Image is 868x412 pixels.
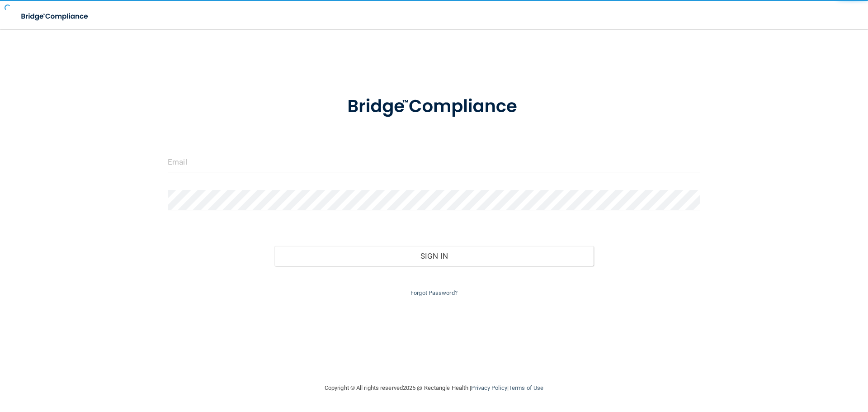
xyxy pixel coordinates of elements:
img: bridge_compliance_login_screen.278c3ca4.svg [329,83,539,130]
img: bridge_compliance_login_screen.278c3ca4.svg [14,7,97,26]
div: Copyright © All rights reserved 2025 @ Rectangle Health | | [269,374,599,403]
a: Forgot Password? [410,289,458,296]
button: Sign In [274,246,594,266]
input: Email [168,152,700,172]
a: Terms of Use [509,384,543,391]
a: Privacy Policy [471,384,507,391]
